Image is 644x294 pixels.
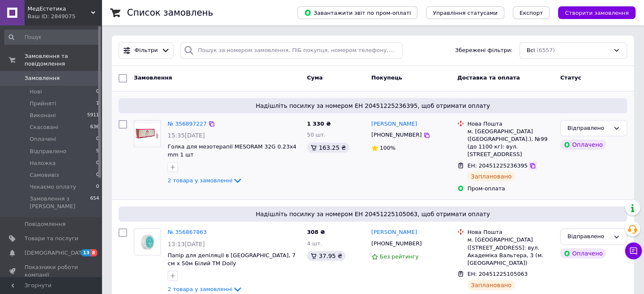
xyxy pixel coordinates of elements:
div: Нова Пошта [467,228,553,236]
span: 100% [380,145,395,151]
a: Фото товару [134,228,161,256]
span: 1 [96,100,99,107]
button: Завантажити звіт по пром-оплаті [297,6,417,19]
span: 9 [96,148,99,155]
button: Чат з покупцем [625,242,642,259]
div: Пром-оплата [467,185,553,192]
a: 2 товара у замовленні [168,286,243,292]
a: № 356867863 [168,229,207,235]
span: Створити замовлення [565,10,629,16]
span: Надішліть посилку за номером ЕН 20451225105063, щоб отримати оплату [122,210,624,218]
span: [DEMOGRAPHIC_DATA] [25,249,87,257]
button: Експорт [513,6,550,19]
span: Замовлення з [PERSON_NAME] [30,195,90,210]
span: 1 330 ₴ [307,121,331,127]
span: Замовлення [25,74,60,82]
span: 0 [96,88,99,96]
span: Замовлення [134,74,172,81]
span: Чекаємо оплату [30,183,76,191]
div: Заплановано [467,280,515,290]
span: 636 [90,124,99,131]
button: Управління статусами [426,6,504,19]
span: 308 ₴ [307,229,325,235]
input: Пошук за номером замовлення, ПІБ покупця, номером телефону, Email, номером накладної [180,42,403,59]
span: Показники роботи компанії [25,264,78,279]
div: Відправлено [567,232,610,241]
div: Оплачено [560,140,606,150]
img: Фото товару [134,124,160,143]
span: МедЕстетика [28,5,91,13]
span: ЕН: 20451225105063 [467,271,528,277]
span: Виконані [30,112,56,119]
span: Доставка та оплата [457,74,520,81]
span: Cума [307,74,323,81]
div: Відправлено [567,124,610,133]
span: Управління статусами [433,10,498,16]
div: Нова Пошта [467,120,553,128]
span: Всі [527,47,535,55]
a: Створити замовлення [550,9,636,16]
span: Статус [560,74,581,81]
span: Скасовані [30,124,58,131]
span: Нові [30,88,42,96]
span: [PHONE_NUMBER] [371,240,422,247]
span: 0 [96,159,99,167]
span: 2 товара у замовленні [168,177,232,184]
span: Завантажити звіт по пром-оплаті [304,9,411,16]
div: м. [GEOGRAPHIC_DATA] ([GEOGRAPHIC_DATA].), №99 (до 1100 кг): вул. [STREET_ADDRESS] [467,128,553,159]
span: 8 [91,249,97,256]
span: 0 [96,135,99,143]
span: Покупець [371,74,402,81]
span: Оплачені [30,135,56,143]
div: м. [GEOGRAPHIC_DATA] ([STREET_ADDRESS]: вул. Академіка Вальтера, 3 (м. [GEOGRAPHIC_DATA]) [467,236,553,267]
a: [PERSON_NAME] [371,228,417,236]
span: Повідомлення [25,220,66,228]
h1: Список замовлень [127,8,213,18]
span: 4 шт. [307,240,322,247]
a: Голка для мезотерапії MESORAM 32G 0.23х4 mm 1 шт [168,143,296,158]
span: ЕН: 20451225236395 [467,162,528,169]
div: Заплановано [467,171,515,181]
img: Фото товару [134,232,160,252]
span: 50 шт. [307,132,326,138]
span: Фільтри [135,47,158,55]
span: Прийняті [30,100,56,107]
div: Оплачено [560,248,606,258]
a: 2 товара у замовленні [168,177,243,184]
span: 13:13[DATE] [168,241,205,247]
a: Фото товару [134,120,161,147]
span: Відправлено [30,148,66,155]
span: 0 [96,183,99,191]
button: Створити замовлення [558,6,636,19]
span: 15:35[DATE] [168,132,205,139]
span: [PHONE_NUMBER] [371,132,422,138]
span: Збережені фільтри: [455,47,513,55]
a: № 356897227 [168,121,207,127]
span: 5911 [87,112,99,119]
span: (6557) [536,47,555,53]
span: Надішліть посилку за номером ЕН 20451225236395, щоб отримати оплату [122,102,624,110]
input: Пошук [4,30,100,45]
div: 37.95 ₴ [307,251,345,261]
span: 0 [96,171,99,179]
a: [PERSON_NAME] [371,120,417,128]
a: Папір для депіляції в [GEOGRAPHIC_DATA], 7 см х 50м Білий ТМ Doily [168,252,296,267]
div: Ваш ID: 2849075 [28,13,102,20]
span: 2 товара у замовленні [168,286,232,292]
div: 163.25 ₴ [307,143,349,153]
span: 654 [90,195,99,210]
span: Без рейтингу [380,253,419,260]
span: Товари та послуги [25,235,78,242]
span: Наложка [30,159,56,167]
span: Замовлення та повідомлення [25,52,102,68]
span: 13 [81,249,91,256]
span: Експорт [520,10,543,16]
span: Самовивіз [30,171,59,179]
